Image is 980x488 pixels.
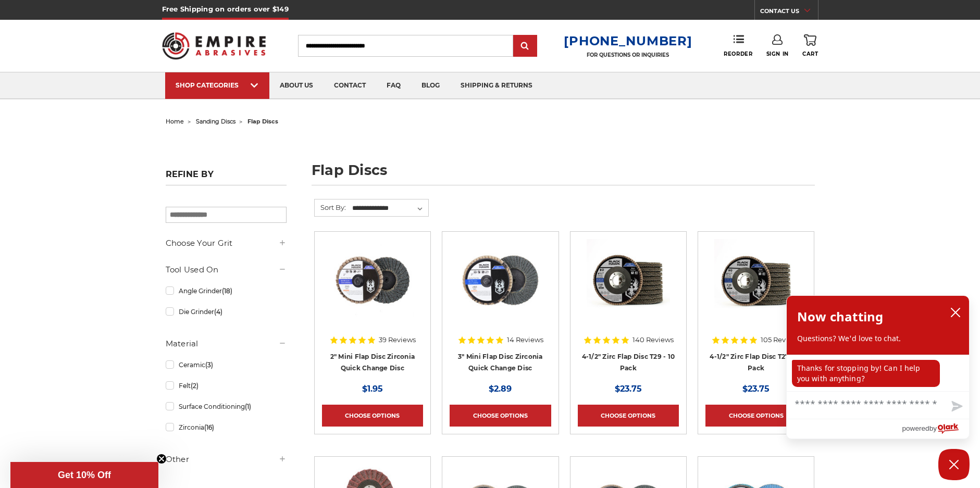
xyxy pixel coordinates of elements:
span: by [929,422,937,435]
a: Choose Options [450,405,551,427]
span: Cart [802,51,818,57]
span: 39 Reviews [379,336,416,343]
span: 14 Reviews [507,336,543,343]
a: 2" Mini Flap Disc Zirconia Quick Change Disc [330,353,415,372]
p: Thanks for stopping by! Can I help you with anything? [792,360,940,387]
a: Choose Options [322,405,423,427]
span: $23.75 [615,384,642,394]
a: Cart [802,34,818,57]
a: Ceramic [166,356,287,374]
a: faq [376,72,411,99]
a: blog [411,72,450,99]
a: Powered by Olark [902,419,969,439]
span: flap discs [247,118,278,125]
span: (1) [245,403,251,410]
button: close chatbox [947,305,964,320]
span: Get 10% Off [58,470,111,480]
div: Get 10% OffClose teaser [10,462,158,488]
a: 4-1/2" Zirc Flap Disc T29 - 10 Pack [582,353,675,372]
a: sanding discs [196,118,235,125]
a: Choose Options [705,405,807,427]
a: Reorder [724,34,752,57]
button: Close teaser [156,454,167,464]
h1: flap discs [312,163,815,185]
a: Die Grinder [166,303,287,321]
a: contact [324,72,376,99]
a: Black Hawk Abrasives 2-inch Zirconia Flap Disc with 60 Grit Zirconia for Smooth Finishing [322,239,423,340]
a: 4.5" Black Hawk Zirconia Flap Disc 10 Pack [578,239,679,340]
span: (2) [191,382,199,390]
p: Questions? We'd love to chat. [797,333,959,344]
input: Submit [515,36,536,57]
span: powered [902,422,929,435]
a: BHA 3" Quick Change 60 Grit Flap Disc for Fine Grinding and Finishing [450,239,551,340]
a: Angle Grinder [166,282,287,300]
a: Zirconia [166,418,287,436]
button: Send message [943,395,969,419]
span: 140 Reviews [632,336,674,343]
span: $1.95 [362,384,383,394]
span: (4) [214,308,222,316]
select: Sort By: [351,201,428,216]
img: Black Hawk 4-1/2" x 7/8" Flap Disc Type 27 - 10 Pack [714,239,798,322]
img: Empire Abrasives [162,26,266,66]
div: SHOP CATEGORIES [176,81,259,89]
button: Close Chatbox [938,449,970,480]
a: Felt [166,377,287,395]
img: Black Hawk Abrasives 2-inch Zirconia Flap Disc with 60 Grit Zirconia for Smooth Finishing [331,239,414,322]
span: $23.75 [742,384,770,394]
a: home [166,118,184,125]
h5: Other [166,453,287,466]
a: CONTACT US [760,5,818,20]
span: Sign In [766,51,789,57]
h5: Tool Used On [166,264,287,276]
a: [PHONE_NUMBER] [564,33,692,48]
a: Black Hawk 4-1/2" x 7/8" Flap Disc Type 27 - 10 Pack [705,239,807,340]
img: 4.5" Black Hawk Zirconia Flap Disc 10 Pack [587,239,670,322]
a: Choose Options [578,405,679,427]
a: 4-1/2" Zirc Flap Disc T27 - 10 Pack [710,353,802,372]
h5: Material [166,337,287,350]
div: olark chatbox [786,295,970,439]
a: shipping & returns [450,72,543,99]
h5: Choose Your Grit [166,237,287,249]
span: (3) [205,361,213,369]
p: FOR QUESTIONS OR INQUIRIES [564,52,692,58]
label: Sort By: [315,199,346,215]
a: about us [269,72,324,99]
h2: Now chatting [797,306,883,327]
div: chat [787,355,969,391]
span: Reorder [724,51,752,57]
a: Surface Conditioning [166,397,287,416]
span: (16) [204,423,214,431]
span: (18) [222,287,232,295]
span: $2.89 [489,384,512,394]
img: BHA 3" Quick Change 60 Grit Flap Disc for Fine Grinding and Finishing [458,239,542,322]
span: 105 Reviews [761,336,801,343]
h5: Refine by [166,169,287,185]
a: 3" Mini Flap Disc Zirconia Quick Change Disc [458,353,543,372]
